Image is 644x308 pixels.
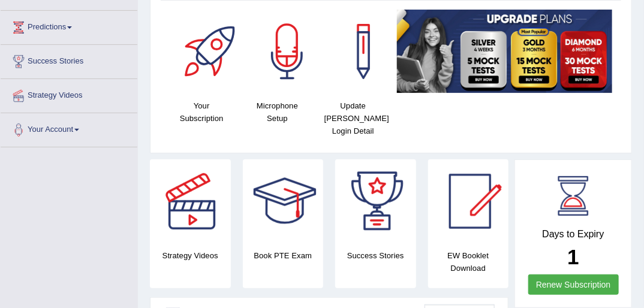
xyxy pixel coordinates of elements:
a: Predictions [1,11,137,41]
h4: Update [PERSON_NAME] Login Detail [321,99,385,137]
b: 1 [567,245,579,268]
h4: Microphone Setup [245,99,309,125]
h4: Book PTE Exam [243,249,324,262]
h4: Success Stories [335,249,416,262]
a: Your Account [1,113,137,143]
img: small5.jpg [397,10,612,93]
h4: Strategy Videos [150,249,231,262]
h4: Days to Expiry [528,229,618,240]
a: Strategy Videos [1,79,137,109]
a: Success Stories [1,45,137,75]
a: Renew Subscription [528,274,619,295]
h4: EW Booklet Download [428,249,509,274]
h4: Your Subscription [170,99,233,125]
